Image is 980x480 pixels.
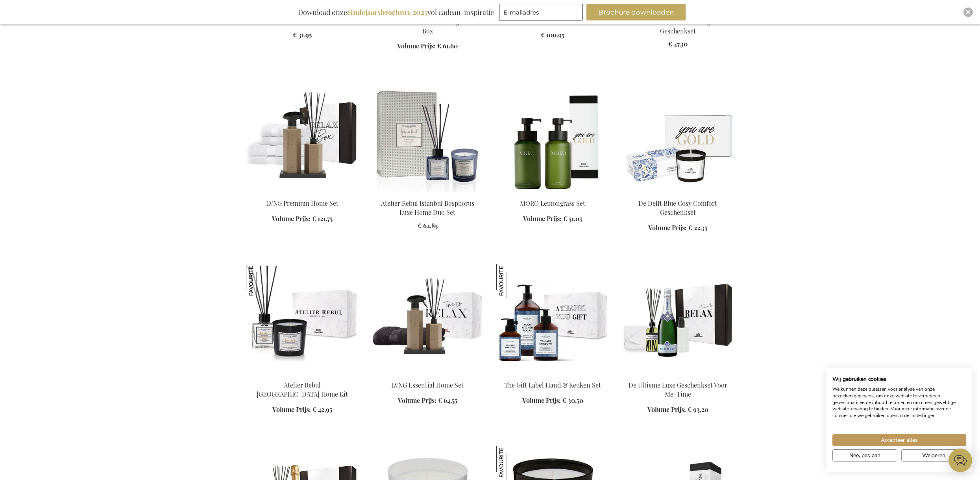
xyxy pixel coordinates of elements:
span: € 31,95 [293,31,312,39]
span: € 64,55 [438,396,457,404]
div: Download onze vol cadeau-inspiratie [294,4,497,20]
span: Volume Prijs: [272,214,311,223]
a: Atelier Rebul Istanbul Bosphorus Luxe Home Duo Set [381,199,474,216]
span: Volume Prijs: [648,223,687,232]
img: Gepersonaliseerde Geurkaars - Zwart Mat [496,446,530,480]
a: De Ultieme Luxe Geschenkset Voor Me-Time [629,381,727,398]
a: MORO Lemongrass Set [496,189,609,197]
span: Volume Prijs: [397,42,436,50]
img: The Gift Label Hand & Keuken Set [496,264,530,298]
button: Accepteer alle cookies [832,434,966,446]
img: MORO Lemongrass Set [496,82,609,192]
img: The Ultimate Me-Time Luxury Gift Set [621,264,734,374]
span: Weigeren [922,451,945,460]
a: Atelier Rebul Istanbul Bosphorus Luxury Home Duo Set [371,189,484,197]
span: Volume Prijs: [523,214,562,223]
span: € 93,20 [688,405,708,414]
iframe: belco-activator-frame [949,449,972,472]
a: Volume Prijs: € 22,35 [648,223,707,233]
img: Delft's Cosy Comfort Gift Set [621,82,734,192]
a: LVNG Premium Home Set [266,199,338,207]
span: € 47,30 [668,40,688,48]
span: € 30,50 [562,396,583,404]
form: marketing offers and promotions [499,4,585,23]
a: Atelier Rebul XL Home Fragrance Box [380,18,475,35]
a: De Istanbul Home Comforts [513,18,592,26]
a: Volume Prijs: € 51,05 [523,214,582,223]
span: Nee, pas aan [849,451,880,460]
a: Atelier Rebul [GEOGRAPHIC_DATA] Home Kit [257,381,348,398]
a: Delft's Cosy Comfort Gift Set [621,189,734,197]
img: LVNG Essential Home Set [371,264,484,374]
a: Atelier Rebul Istanbul Home Kit Atelier Rebul Istanbul Home Kit [246,371,359,378]
a: De Warm Welkom Geschenkdoos [256,18,348,26]
a: LVNG Essential Home Set [391,381,464,389]
a: Volume Prijs: € 61,60 [397,42,458,51]
span: Volume Prijs: [647,405,686,414]
img: The Gift Label Hand & Kitchen Set [496,264,609,374]
a: The Gift Label Hand & Kitchen Set The Gift Label Hand & Keuken Set [496,371,609,378]
b: eindejaarsbrochure 2025 [347,7,427,17]
img: Close [966,10,971,15]
img: LVNG Premium Home Set [246,82,359,192]
a: The Gift Label Zelfzorg Geschenkset [645,18,710,35]
input: E-mailadres [499,4,582,20]
span: € 61,60 [437,42,458,50]
button: Alle cookies weigeren [901,449,966,462]
span: € 22,35 [688,223,707,232]
a: Volume Prijs: € 30,50 [522,396,583,405]
a: The Gift Label Hand & Keuken Set [504,381,601,389]
button: Pas cookie voorkeuren aan [832,449,897,462]
img: Atelier Rebul Istanbul Bosphorus Luxury Home Duo Set [371,82,484,192]
span: € 51,05 [563,214,582,223]
span: € 42,95 [312,405,332,414]
a: Volume Prijs: € 121,75 [272,214,333,223]
img: Atelier Rebul Istanbul Home Kit [246,264,359,374]
span: Accepteer alles [881,436,918,444]
span: € 62,85 [418,222,438,230]
span: Volume Prijs: [272,405,311,414]
button: Brochure downloaden [586,4,686,20]
img: Atelier Rebul Istanbul Home Kit [246,264,280,298]
a: De Delft Blue Cosy Comfort Geschenkset [638,199,717,216]
span: Volume Prijs: [522,396,561,404]
h2: Wij gebruiken cookies [832,376,966,383]
a: LVNG Premium Home Set [246,189,359,197]
a: LVNG Essential Home Set [371,371,484,378]
p: We kunnen deze plaatsen voor analyse van onze bezoekersgegevens, om onze website te verbeteren, g... [832,386,966,419]
a: Volume Prijs: € 42,95 [272,405,332,414]
a: Volume Prijs: € 93,20 [647,405,708,414]
div: Close [963,7,973,17]
a: Volume Prijs: € 64,55 [398,396,457,405]
a: The Ultimate Me-Time Luxury Gift Set [621,371,734,378]
span: € 100,95 [541,31,564,39]
a: MORO Lemongrass Set [520,199,585,207]
span: Volume Prijs: [398,396,436,404]
span: € 121,75 [312,214,333,223]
